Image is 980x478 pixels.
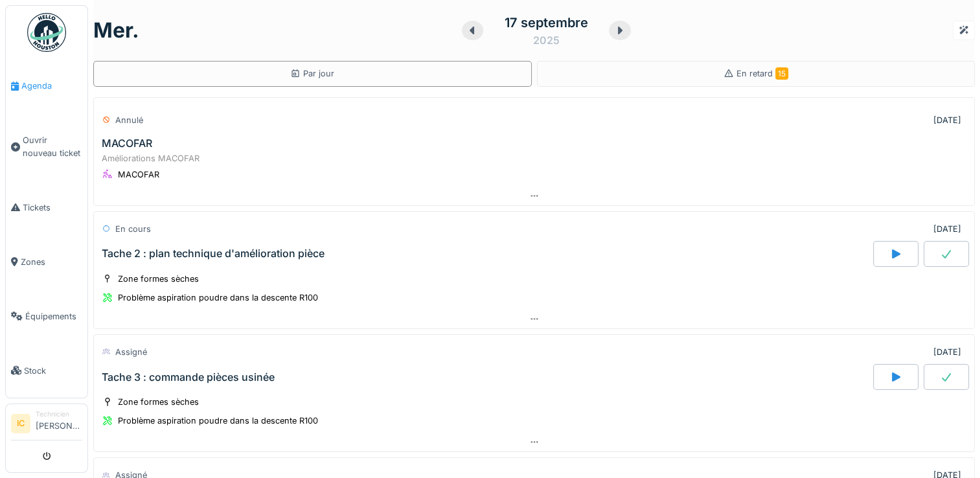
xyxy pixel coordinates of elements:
[533,32,560,48] div: 2025
[118,291,318,304] div: Problème aspiration poudre dans la descente R100
[933,223,961,235] div: [DATE]
[36,409,82,437] li: [PERSON_NAME]
[21,80,82,92] span: Agenda
[118,273,199,285] div: Zone formes sèches
[6,343,87,398] a: Stock
[118,415,318,427] div: Problème aspiration poudre dans la descente R100
[25,310,82,323] span: Équipements
[11,414,30,433] li: IC
[6,234,87,289] a: Zones
[6,59,87,113] a: Agenda
[290,67,334,80] div: Par jour
[11,409,82,440] a: IC Technicien[PERSON_NAME]
[505,13,588,32] div: 17 septembre
[102,137,152,150] div: MACOFAR
[118,168,159,181] div: MACOFAR
[23,134,82,159] span: Ouvrir nouveau ticket
[36,409,82,419] div: Technicien
[23,201,82,214] span: Tickets
[102,371,275,383] div: Tache 3 : commande pièces usinée
[93,18,139,43] h1: mer.
[933,346,961,358] div: [DATE]
[102,247,325,260] div: Tache 2 : plan technique d'amélioration pièce
[102,152,966,165] div: Améliorations MACOFAR
[736,69,788,78] span: En retard
[21,256,82,268] span: Zones
[118,396,199,408] div: Zone formes sèches
[115,223,151,235] div: En cours
[24,365,82,377] span: Stock
[6,289,87,343] a: Équipements
[27,13,66,52] img: Badge_color-CXgf-gQk.svg
[775,67,788,80] span: 15
[6,113,87,180] a: Ouvrir nouveau ticket
[115,346,147,358] div: Assigné
[115,114,143,126] div: Annulé
[933,114,961,126] div: [DATE]
[6,180,87,234] a: Tickets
